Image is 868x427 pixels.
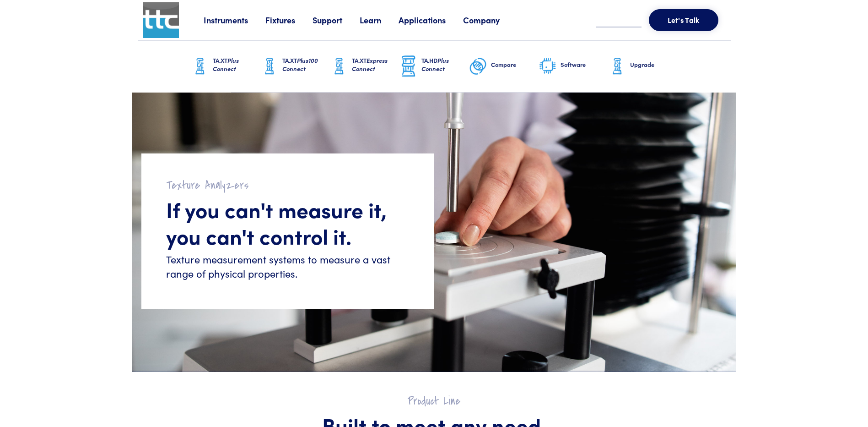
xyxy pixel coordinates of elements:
[160,394,709,408] h2: Product Line
[421,56,469,73] h6: TA.HD
[330,41,399,92] a: TA.XTExpress Connect
[352,56,399,73] h6: TA.XT
[143,2,179,38] img: ttc_logo_1x1_v1.0.png
[282,56,318,73] span: Plus100 Connect
[166,178,410,192] h2: Texture Analyzers
[282,56,330,73] h6: TA.XT
[213,56,260,73] h6: TA.XT
[399,14,463,26] a: Applications
[166,252,410,281] h6: Texture measurement systems to measure a vast range of physical properties.
[213,56,239,73] span: Plus Connect
[421,56,449,73] span: Plus Connect
[491,60,539,69] h6: Compare
[539,41,608,92] a: Software
[352,56,388,73] span: Express Connect
[630,60,678,69] h6: Upgrade
[399,55,418,78] img: ta-hd-graphic.png
[561,60,608,69] h6: Software
[608,41,678,92] a: Upgrade
[260,41,330,92] a: TA.XTPlus100 Connect
[330,55,348,78] img: ta-xt-graphic.png
[265,14,313,26] a: Fixtures
[191,55,209,78] img: ta-xt-graphic.png
[469,41,539,92] a: Compare
[469,55,487,78] img: compare-graphic.png
[463,14,517,26] a: Company
[360,14,399,26] a: Learn
[313,14,360,26] a: Support
[204,14,265,26] a: Instruments
[649,9,718,31] button: Let's Talk
[260,55,279,78] img: ta-xt-graphic.png
[608,55,626,78] img: ta-xt-graphic.png
[539,57,557,76] img: software-graphic.png
[399,41,469,92] a: TA.HDPlus Connect
[166,196,410,249] h1: If you can't measure it, you can't control it.
[191,41,260,92] a: TA.XTPlus Connect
